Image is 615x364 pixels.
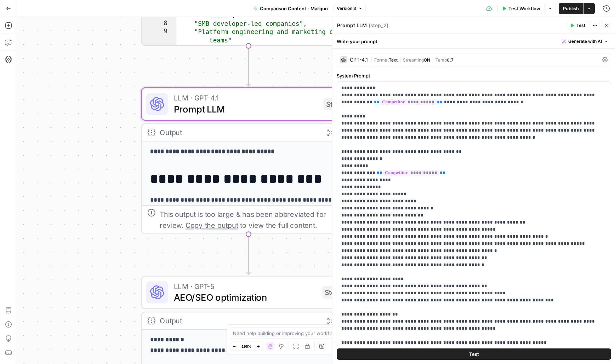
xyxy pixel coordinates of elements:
[142,28,177,45] div: 9
[374,57,389,63] span: Format
[337,348,611,360] button: Test
[322,286,349,299] div: Step 11
[424,57,430,63] span: ON
[568,38,602,45] span: Generate with AI
[508,5,540,12] span: Test Workflow
[369,22,388,29] span: ( step_2 )
[246,234,251,275] g: Edge from step_2 to step_11
[160,127,318,138] div: Output
[563,5,579,12] span: Publish
[350,57,368,62] div: GPT-4.1
[497,3,545,14] button: Test Workflow
[160,209,349,231] div: This output is too large & has been abbreviated for review. to view the full content.
[389,57,398,63] span: Text
[174,281,317,291] span: LLM · GPT-5
[447,57,454,63] span: 0.7
[249,3,332,14] button: Comparison Content - Mailgun
[142,45,177,53] div: 10
[142,19,177,28] div: 8
[337,22,367,29] textarea: Prompt LLM
[371,56,374,63] span: |
[323,98,349,110] div: Step 2
[174,92,318,103] span: LLM · GPT-4.1
[186,221,238,229] span: Copy the output
[174,290,317,304] span: AEO/SEO optimization
[334,4,366,13] button: Version 3
[559,37,611,46] button: Generate with AI
[430,56,435,63] span: |
[576,22,585,29] span: Test
[260,5,328,12] span: Comparison Content - Mailgun
[246,45,251,86] g: Edge from step_9 to step_2
[160,315,318,326] div: Output
[241,343,251,349] span: 196%
[398,56,403,63] span: |
[403,57,424,63] span: Streaming
[337,72,611,79] label: System Prompt
[435,57,447,63] span: Temp
[469,351,479,358] span: Test
[559,3,583,14] button: Publish
[174,102,318,116] span: Prompt LLM
[337,5,356,12] span: Version 3
[567,21,588,30] button: Test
